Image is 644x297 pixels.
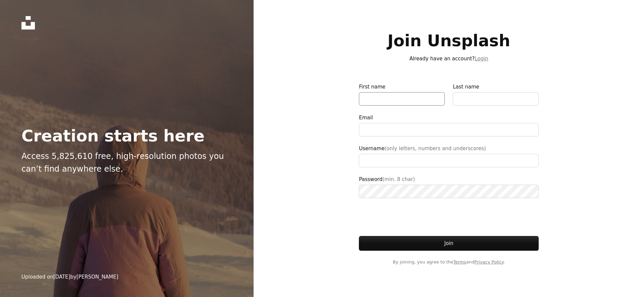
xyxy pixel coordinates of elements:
[359,83,445,106] label: First name
[359,236,539,251] button: Join
[359,259,539,265] span: By joining, you agree to the and .
[359,154,539,167] input: Username(only letters, numbers and underscores)
[359,123,539,136] input: Email
[359,175,539,198] label: Password
[382,176,415,182] span: (min. 8 char)
[359,92,445,106] input: First name
[359,185,539,198] input: Password(min. 8 char)
[474,259,503,264] a: Privacy Policy
[21,273,118,281] div: Uploaded on by [PERSON_NAME]
[21,150,226,176] p: Access 5,825,610 free, high-resolution photos you can’t find anywhere else.
[359,32,539,49] h1: Join Unsplash
[453,83,539,106] label: Last name
[475,56,488,62] a: Login
[21,127,226,144] h2: Creation starts here
[453,92,539,106] input: Last name
[53,274,70,280] time: February 19, 2025 at 7:10:00 PM GMT-5
[359,144,539,167] label: Username
[359,55,539,63] p: Already have an account?
[359,114,539,136] label: Email
[453,259,466,264] a: Terms
[385,145,486,152] span: (only letters, numbers and underscores)
[21,16,35,29] a: Home — Unsplash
